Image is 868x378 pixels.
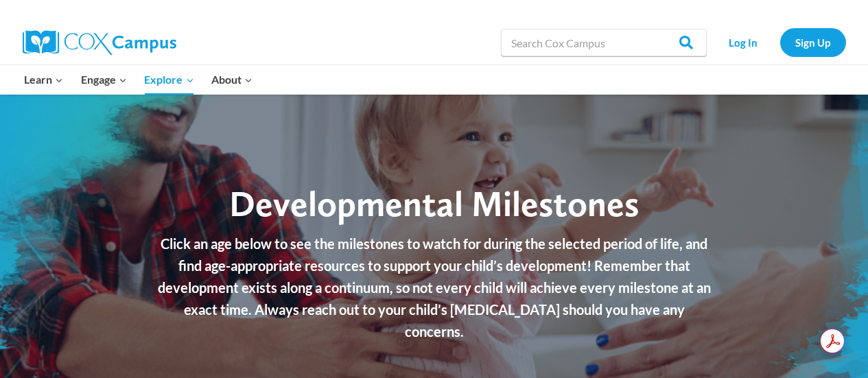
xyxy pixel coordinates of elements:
[211,71,253,88] span: About
[714,28,773,56] a: Log In
[780,28,846,56] a: Sign Up
[81,71,127,88] span: Engage
[23,30,176,55] img: Cox Campus
[144,71,193,88] span: Explore
[156,233,712,342] p: Click an age below to see the milestones to watch for during the selected period of life, and fin...
[229,182,639,225] span: Developmental Milestones
[16,65,261,94] nav: Primary Navigation
[714,28,846,56] nav: Secondary Navigation
[501,29,707,56] input: Search Cox Campus
[24,71,63,88] span: Learn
